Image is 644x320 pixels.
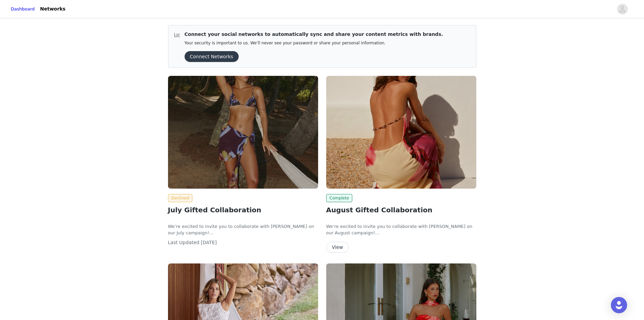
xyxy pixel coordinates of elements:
[168,205,318,215] h2: July Gifted Collaboration
[619,4,625,15] div: avatar
[168,76,318,189] img: Peppermayo AUS
[326,245,349,250] a: View
[185,31,443,38] p: Connect your social networks to automatically sync and share your content metrics with brands.
[326,205,476,215] h2: August Gifted Collaboration
[168,223,318,236] p: We’re excited to invite you to collaborate with [PERSON_NAME] on our July campaign!
[326,194,353,202] span: Complete
[201,240,217,245] span: [DATE]
[168,194,193,202] span: Declined
[11,6,35,13] a: Dashboard
[185,41,443,46] p: Your security is important to us. We’ll never see your password or share your personal information.
[168,240,199,245] span: Last Updated
[326,223,476,236] p: We’re excited to invite you to collaborate with [PERSON_NAME] on our August campaign!
[326,242,349,253] button: View
[611,297,627,313] div: Open Intercom Messenger
[185,51,239,62] button: Connect Networks
[326,76,476,189] img: Peppermayo AUS
[36,1,70,17] a: Networks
